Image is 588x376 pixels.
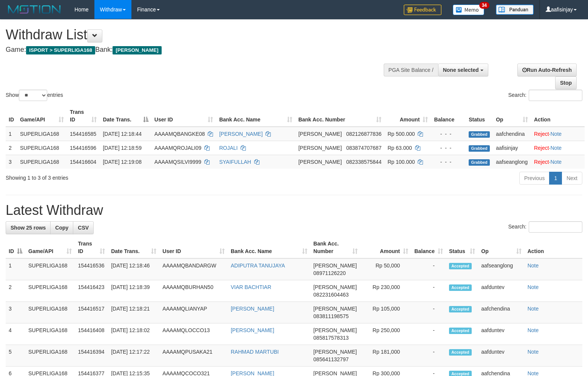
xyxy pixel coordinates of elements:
[70,145,96,151] span: 154416596
[50,221,73,234] a: Copy
[6,203,582,218] h1: Latest Withdraw
[404,5,441,15] img: Feedback.jpg
[159,323,228,345] td: AAAAMQLOCCO13
[6,280,25,302] td: 2
[551,131,562,137] a: Note
[231,327,274,333] a: [PERSON_NAME]
[219,131,262,137] a: [PERSON_NAME]
[478,345,524,367] td: aafduntev
[478,323,524,345] td: aafduntev
[508,90,582,101] label: Search:
[531,127,585,141] td: ·
[25,237,75,258] th: Game/API: activate to sort column ascending
[216,105,295,127] th: Bank Acc. Name: activate to sort column ascending
[231,263,285,269] a: ADIPUTRA TANUJAYA
[493,127,531,141] td: aafchendina
[108,237,159,258] th: Date Trans.: activate to sort column ascending
[25,280,75,302] td: SUPERLIGA168
[75,345,108,367] td: 154416394
[313,292,349,298] span: Copy 082231604463 to clipboard
[75,323,108,345] td: 154416408
[549,172,562,185] a: 1
[531,105,585,127] th: Action
[6,302,25,323] td: 3
[231,306,274,312] a: [PERSON_NAME]
[508,221,582,233] label: Search:
[73,221,94,234] a: CSV
[361,280,411,302] td: Rp 230,000
[434,144,463,152] div: - - -
[6,323,25,345] td: 4
[443,67,479,73] span: None selected
[17,155,67,169] td: SUPERLIGA168
[313,313,349,319] span: Copy 083811198575 to clipboard
[75,280,108,302] td: 154416423
[6,90,63,101] label: Show entries
[496,5,534,15] img: panduan.png
[449,349,472,356] span: Accepted
[298,145,342,151] span: [PERSON_NAME]
[25,258,75,280] td: SUPERLIGA168
[551,145,562,151] a: Note
[6,127,17,141] td: 1
[387,145,412,151] span: Rp 63.000
[17,105,67,127] th: Game/API: activate to sort column ascending
[159,302,228,323] td: AAAAMQLIANYAP
[534,159,549,165] a: Reject
[361,258,411,280] td: Rp 50,000
[219,145,238,151] a: ROJALI
[562,172,582,185] a: Next
[529,221,582,233] input: Search:
[479,2,489,9] span: 34
[361,323,411,345] td: Rp 250,000
[108,345,159,367] td: [DATE] 12:17:22
[528,327,539,333] a: Note
[11,225,46,231] span: Show 25 rows
[154,131,205,137] span: AAAAMQBANGKE08
[103,159,141,165] span: [DATE] 12:19:08
[528,349,539,355] a: Note
[313,270,346,276] span: Copy 08971126220 to clipboard
[298,131,342,137] span: [PERSON_NAME]
[159,345,228,367] td: AAAAMQPUSAKA21
[449,263,472,269] span: Accepted
[438,64,488,76] button: None selected
[6,221,51,234] a: Show 25 rows
[346,131,381,137] span: Copy 082126877836 to clipboard
[6,345,25,367] td: 5
[113,46,161,54] span: [PERSON_NAME]
[219,159,251,165] a: SYAIFULLAH
[531,141,585,155] td: ·
[231,349,279,355] a: RAHMAD MARTUBI
[231,284,271,290] a: VIAR BACHTIAR
[493,155,531,169] td: aafseanglong
[108,323,159,345] td: [DATE] 12:18:02
[411,345,446,367] td: -
[478,258,524,280] td: aafseanglong
[313,349,357,355] span: [PERSON_NAME]
[313,306,357,312] span: [PERSON_NAME]
[25,323,75,345] td: SUPERLIGA168
[449,284,472,291] span: Accepted
[469,159,490,166] span: Grabbed
[469,131,490,138] span: Grabbed
[6,105,17,127] th: ID
[70,159,96,165] span: 154416604
[6,171,239,182] div: Showing 1 to 3 of 3 entries
[151,105,216,127] th: User ID: activate to sort column ascending
[6,46,384,54] h4: Game: Bank:
[449,306,472,312] span: Accepted
[493,141,531,155] td: aafisinjay
[346,159,381,165] span: Copy 082338575844 to clipboard
[26,46,95,54] span: ISPORT > SUPERLIGA168
[55,225,68,231] span: Copy
[384,64,438,76] div: PGA Site Balance /
[531,155,585,169] td: ·
[159,258,228,280] td: AAAAMQBANDARGW
[108,280,159,302] td: [DATE] 12:18:39
[411,302,446,323] td: -
[25,345,75,367] td: SUPERLIGA168
[478,280,524,302] td: aafduntev
[434,158,463,166] div: - - -
[103,145,141,151] span: [DATE] 12:18:59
